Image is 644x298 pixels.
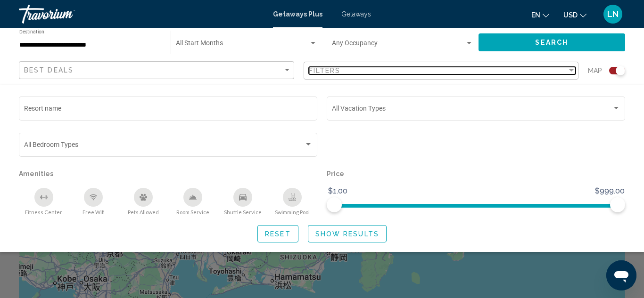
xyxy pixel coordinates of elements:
[24,66,74,74] span: Best Deals
[315,230,379,238] span: Show Results
[327,184,349,198] span: $1.00
[265,230,291,238] span: Reset
[168,187,218,216] button: Room Service
[118,187,168,216] button: Pets Allowed
[563,8,586,22] button: Change currency
[327,167,625,180] p: Price
[588,64,602,77] span: Map
[304,61,579,81] button: Filter
[268,187,318,216] button: Swimming Pool
[176,209,209,215] span: Room Service
[69,187,119,216] button: Free Wifi
[257,225,298,242] button: Reset
[309,67,341,74] span: Filters
[19,5,264,24] a: Travorium
[535,39,568,47] span: Search
[531,11,540,19] span: en
[218,187,268,216] button: Shuttle Service
[273,10,322,18] a: Getaways Plus
[25,209,62,215] span: Fitness Center
[128,209,159,215] span: Pets Allowed
[531,8,549,22] button: Change language
[479,33,626,51] button: Search
[308,225,387,242] button: Show Results
[83,209,105,215] span: Free Wifi
[275,209,310,215] span: Swimming Pool
[19,187,69,216] button: Fitness Center
[607,9,619,19] span: LN
[224,209,262,215] span: Shuttle Service
[19,167,317,180] p: Amenities
[594,184,626,198] span: $999.00
[341,10,371,18] a: Getaways
[606,260,636,290] iframe: Button to launch messaging window
[601,4,625,24] button: User Menu
[563,11,578,19] span: USD
[24,66,291,74] mat-select: Sort by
